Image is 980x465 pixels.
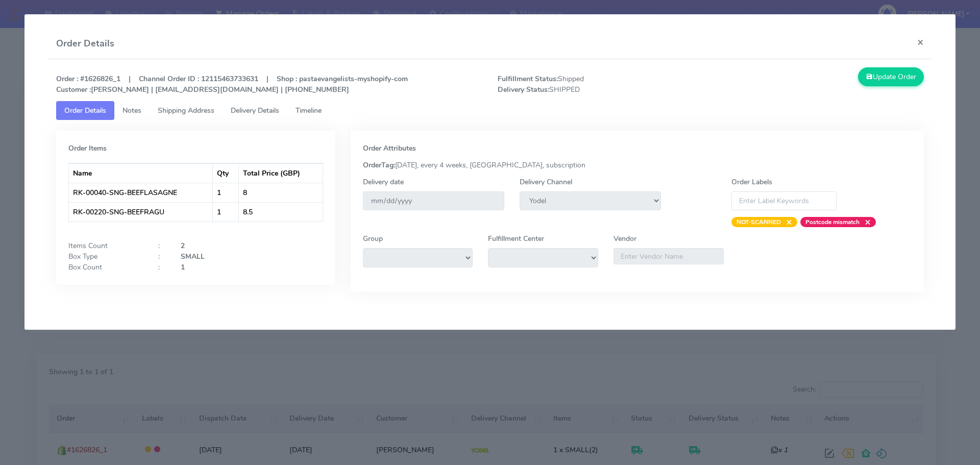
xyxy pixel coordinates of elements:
[56,85,91,94] strong: Customer :
[363,233,383,244] label: Group
[69,202,213,222] td: RK-00220-SNG-BEEFRAGU
[56,74,408,94] strong: Order : #1626826_1 | Channel Order ID : 12115463733631 | Shop : pastaevangelists-myshopify-com [P...
[122,106,141,115] span: Notes
[296,106,322,115] span: Timeline
[490,74,711,95] span: Shipped SHIPPED
[858,67,924,86] button: Update Order
[731,177,772,187] label: Order Labels
[151,251,173,262] div: :
[355,160,920,170] div: [DATE], every 4 weeks, [GEOGRAPHIC_DATA], subscription
[731,191,837,210] input: Enter Label Keywords
[69,183,213,202] td: RK-00040-SNG-BEEFLASAGNE
[363,160,395,170] strong: OrderTag:
[614,248,724,264] input: Enter Vendor Name
[498,85,549,94] strong: Delivery Status:
[909,29,932,56] button: Close
[61,240,151,251] div: Items Count
[64,106,106,115] span: Order Details
[213,183,239,202] td: 1
[181,241,185,251] strong: 2
[805,218,860,226] strong: Postcode mismatch
[56,101,924,120] ul: Tabs
[61,262,151,273] div: Box Count
[68,143,107,153] strong: Order Items
[231,106,279,115] span: Delivery Details
[239,202,323,222] td: 8.5
[737,218,781,226] strong: NOT-SCANNED
[860,217,871,227] span: ×
[498,74,558,84] strong: Fulfillment Status:
[363,177,404,187] label: Delivery date
[181,252,205,261] strong: SMALL
[151,262,173,273] div: :
[614,233,636,244] label: Vendor
[520,177,572,187] label: Delivery Channel
[61,251,151,262] div: Box Type
[239,183,323,202] td: 8
[363,143,416,153] strong: Order Attributes
[488,233,544,244] label: Fulfillment Center
[151,240,173,251] div: :
[56,37,114,51] h4: Order Details
[239,163,323,183] th: Total Price (GBP)
[213,163,239,183] th: Qty
[181,262,185,272] strong: 1
[158,106,214,115] span: Shipping Address
[69,163,213,183] th: Name
[213,202,239,222] td: 1
[781,217,792,227] span: ×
